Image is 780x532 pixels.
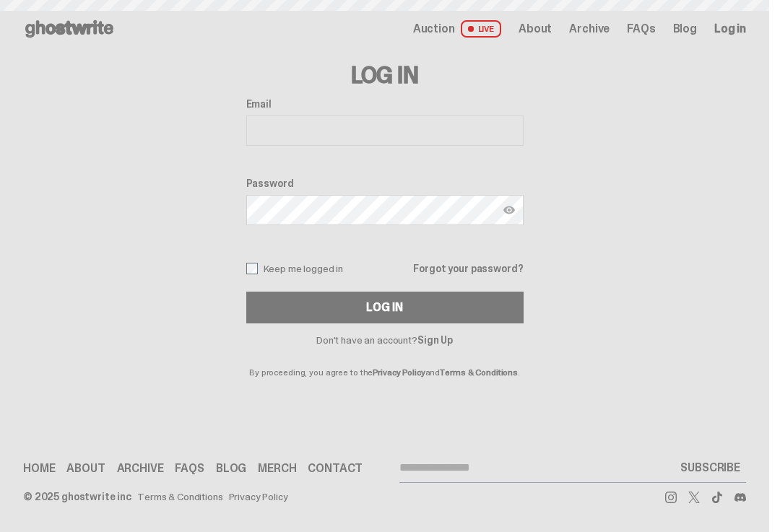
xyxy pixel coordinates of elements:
[246,263,258,274] input: Keep me logged in
[23,492,131,502] div: © 2025 ghostwrite inc
[66,463,105,474] a: About
[246,335,524,345] p: Don't have an account?
[246,64,524,87] h3: Log In
[440,367,518,378] a: Terms & Conditions
[675,453,746,482] button: SUBSCRIBE
[229,492,288,502] a: Privacy Policy
[246,292,524,323] button: Log In
[246,345,524,377] p: By proceeding, you agree to the and .
[175,463,204,474] a: FAQs
[461,20,502,38] span: LIVE
[137,492,222,502] a: Terms & Conditions
[366,302,402,313] div: Log In
[714,23,746,35] a: Log in
[246,263,344,274] label: Keep me logged in
[673,23,697,35] a: Blog
[413,263,523,274] a: Forgot your password?
[373,367,425,378] a: Privacy Policy
[258,463,296,474] a: Merch
[569,23,610,35] a: Archive
[413,23,455,35] span: Auction
[503,204,515,216] img: Show password
[23,463,55,474] a: Home
[246,178,524,189] label: Password
[246,98,524,110] label: Email
[417,333,453,346] a: Sign Up
[308,463,363,474] a: Contact
[413,20,501,38] a: Auction LIVE
[216,463,246,474] a: Blog
[627,23,655,35] a: FAQs
[117,463,164,474] a: Archive
[519,23,552,35] a: About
